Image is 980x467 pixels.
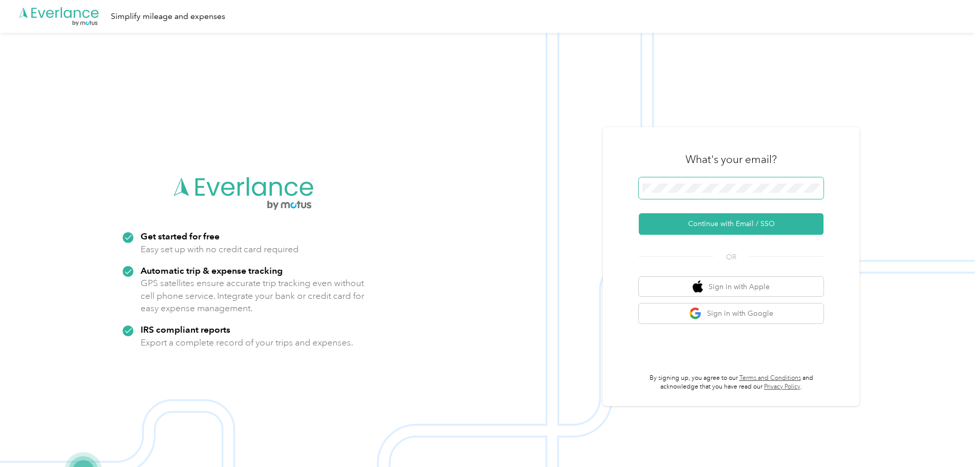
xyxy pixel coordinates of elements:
[713,252,749,262] span: OR
[639,374,824,392] p: By signing up, you agree to our and acknowledge that you have read our .
[141,265,283,276] strong: Automatic trip & expense tracking
[639,303,824,323] button: google logoSign in with Google
[764,383,800,391] a: Privacy Policy
[689,307,702,320] img: google logo
[141,277,365,315] p: GPS satellites ensure accurate trip tracking even without cell phone service. Integrate your bank...
[141,231,220,241] strong: Get started for free
[923,410,980,467] iframe: Everlance-gr Chat Button Frame
[141,243,299,256] p: Easy set up with no credit card required
[685,152,777,167] h3: What's your email?
[693,280,703,293] img: apple logo
[141,324,230,335] strong: IRS compliant reports
[141,336,353,349] p: Export a complete record of your trips and expenses.
[639,277,824,297] button: apple logoSign in with Apple
[111,10,225,23] div: Simplify mileage and expenses
[739,374,801,382] a: Terms and Conditions
[639,213,824,235] button: Continue with Email / SSO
